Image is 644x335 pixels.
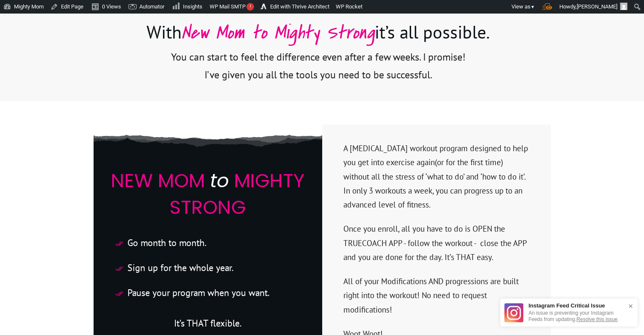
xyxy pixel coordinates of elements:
[576,316,617,322] a: Resolve this issue
[169,167,304,221] span: MIGHTY STRONG
[343,274,530,327] p: All of your Modifications AND progressions are built right into the workout! No need to request m...
[111,315,305,332] p: It’s THAT flexible.
[246,3,254,11] span: !
[127,235,207,250] span: Go month to month.
[528,310,624,322] p: An issue is preventing your Instagram Feeds from updating. .
[182,19,375,46] span: New Mom to Mighty Strong
[343,222,530,274] p: Once you enroll, all you have to do is OPEN the TRUECOACH APP - follow the workout - close the AP...
[528,303,624,308] h3: Instagram Feed Critical Issue
[343,141,530,222] p: A [MEDICAL_DATA] workout program designed to help you get into exercise again(or for the first ti...
[90,17,547,49] h3: With it’s all possible.
[111,167,205,194] span: NEW MOM
[504,303,523,322] img: Instagram Feed icon
[205,68,432,81] span: I’ve given you all the tools you need to be successful.
[210,167,229,194] em: to
[127,260,234,275] span: Sign up for the whole year.
[624,298,637,314] div: ×
[531,4,535,10] span: ▼
[127,285,270,300] span: Pause your program when you want.
[171,50,465,64] span: You can start to feel the difference even after a few weeks. I promise!
[577,3,617,10] span: [PERSON_NAME]
[183,3,202,10] span: Insights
